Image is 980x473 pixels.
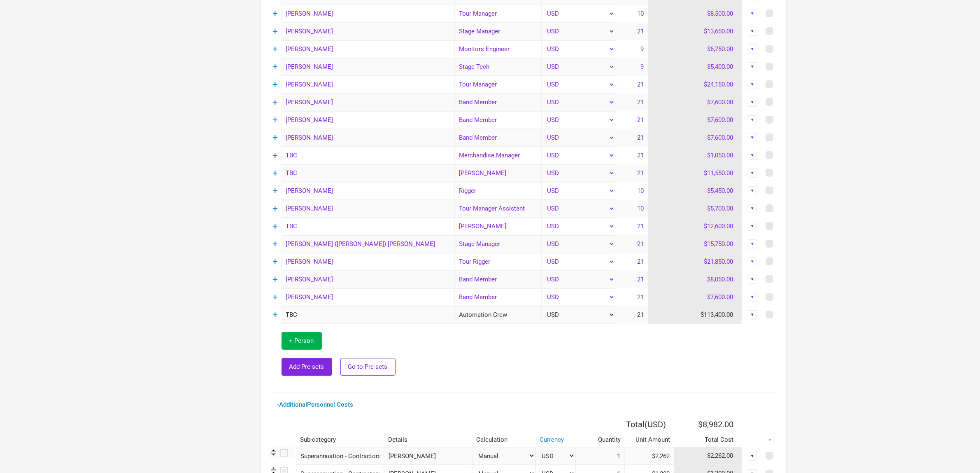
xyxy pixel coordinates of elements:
[540,436,564,443] a: Currency
[615,218,648,235] td: 21
[455,235,541,253] div: Stage Manager
[282,271,455,288] input: eg: Paul
[455,306,541,324] div: Automation Crew
[648,271,742,288] td: $8,050.00
[282,288,455,306] input: eg: Axel
[272,274,278,285] a: +
[648,58,742,76] td: $5,400.00
[648,94,742,111] td: $7,600.00
[748,310,757,319] div: ▼
[748,239,757,248] div: ▼
[648,235,742,253] td: $15,750.00
[748,80,757,89] div: ▼
[340,358,396,376] a: Go to Pre-sets
[674,447,742,465] td: $2,262.00
[282,111,455,129] input: eg: PJ
[748,169,757,178] div: ▼
[648,218,742,235] td: $12,600.00
[615,76,648,94] td: 21
[615,306,648,324] td: 21
[282,358,332,376] button: Add Pre-sets
[625,433,674,447] th: Unit Amount
[277,401,354,408] a: - Additional Personnel Costs
[455,58,541,76] div: Stage Tech
[282,58,455,76] input: eg: Lars
[615,94,648,111] td: 21
[455,147,541,164] div: Merchandise Manager
[748,151,757,160] div: ▼
[748,98,757,107] div: ▼
[748,9,757,18] div: ▼
[748,257,757,266] div: ▼
[648,111,742,129] td: $7,600.00
[272,115,278,125] a: +
[272,79,278,90] a: +
[615,182,648,200] td: 10
[615,235,648,253] td: 21
[455,182,541,200] div: Rigger
[748,186,757,195] div: ▼
[748,27,757,36] div: ▼
[748,62,757,71] div: ▼
[615,164,648,182] td: 21
[766,436,775,445] div: ▼
[575,433,625,447] th: Quantity
[615,111,648,129] td: 21
[455,94,541,111] div: Band Member
[282,164,455,182] input: eg: George
[272,44,278,54] a: +
[282,147,455,164] input: eg: Miles
[272,8,278,19] a: +
[296,433,384,447] th: Sub-category
[272,309,278,320] a: +
[272,203,278,214] a: +
[615,271,648,288] td: 21
[455,253,541,271] div: Tour Rigger
[748,452,757,461] div: ▼
[748,115,757,124] div: ▼
[272,26,278,37] a: +
[272,292,278,302] a: +
[282,94,455,111] input: eg: Sinead
[272,150,278,161] a: +
[455,288,541,306] div: Band Member
[748,293,757,302] div: ▼
[674,433,742,447] th: Total Cost
[455,23,541,40] div: Stage Manager
[272,132,278,143] a: +
[615,40,648,58] td: 9
[748,44,757,54] div: ▼
[282,332,322,350] button: + Person
[455,40,541,58] div: Monitors Engineer
[748,204,757,213] div: ▼
[648,200,742,218] td: $5,700.00
[648,164,742,182] td: $11,550.00
[615,200,648,218] td: 10
[648,253,742,271] td: $21,850.00
[648,288,742,306] td: $7,600.00
[575,416,674,433] th: Total ( USD )
[615,253,648,271] td: 21
[272,256,278,267] a: +
[748,275,757,284] div: ▼
[455,218,541,235] div: Carpenter
[272,168,278,178] a: +
[472,433,535,447] th: Calculation
[296,447,384,465] div: Superannuation - Contractors
[269,448,278,457] img: Re-order
[282,235,455,253] input: eg: Janis
[282,23,455,40] input: eg: Ozzy
[282,218,455,235] input: eg: Yoko
[289,363,324,370] span: Add Pre-sets
[455,271,541,288] div: Band Member
[282,306,455,324] input: eg: Ozzy
[272,97,278,108] a: +
[384,447,472,465] input: Alice Fraser
[272,61,278,72] a: +
[615,58,648,76] td: 9
[648,5,742,23] td: $8,500.00
[282,129,455,147] input: eg: Iggy
[648,147,742,164] td: $1,050.00
[272,239,278,249] a: +
[648,76,742,94] td: $24,150.00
